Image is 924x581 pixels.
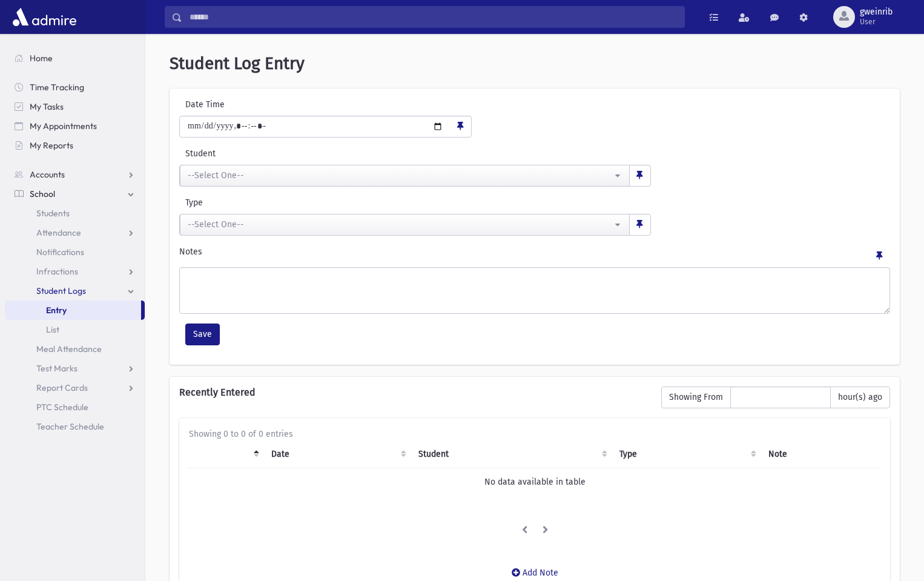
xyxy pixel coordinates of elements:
[5,281,145,300] a: Student Logs
[5,262,145,281] a: Infractions
[36,402,88,413] span: PTC Schedule
[264,440,412,468] th: Date: activate to sort column ascending
[5,48,145,68] a: Home
[188,218,612,231] div: --Select One--
[36,363,78,374] span: Test Marks
[5,116,145,136] a: My Appointments
[179,98,301,111] label: Date Time
[411,440,612,468] th: Student: activate to sort column ascending
[36,382,88,393] span: Report Cards
[189,468,880,496] td: No data available in table
[30,53,53,64] span: Home
[36,421,104,432] span: Teacher Schedule
[30,82,84,93] span: Time Tracking
[5,397,145,417] a: PTC Schedule
[860,17,893,27] span: User
[36,266,78,277] span: Infractions
[36,285,86,296] span: Student Logs
[30,140,73,151] span: My Reports
[170,53,305,73] span: Student Log Entry
[30,101,64,112] span: My Tasks
[188,169,612,182] div: --Select One--
[5,97,145,116] a: My Tasks
[612,440,761,468] th: Type: activate to sort column ascending
[5,242,145,262] a: Notifications
[30,169,65,180] span: Accounts
[5,320,145,339] a: List
[5,204,145,223] a: Students
[5,136,145,155] a: My Reports
[830,387,890,408] span: hour(s) ago
[189,428,880,440] div: Showing 0 to 0 of 0 entries
[182,6,684,28] input: Search
[30,121,97,131] span: My Appointments
[46,324,59,335] span: List
[36,208,70,219] span: Students
[5,184,145,204] a: School
[5,339,145,359] a: Meal Attendance
[5,223,145,242] a: Attendance
[5,378,145,397] a: Report Cards
[180,165,630,187] button: --Select One--
[180,214,630,236] button: --Select One--
[179,245,202,262] label: Notes
[5,165,145,184] a: Accounts
[5,417,145,436] a: Teacher Schedule
[860,7,893,17] span: gweinrib
[10,5,79,29] img: AdmirePro
[5,300,141,320] a: Entry
[761,440,880,468] th: Note
[5,359,145,378] a: Test Marks
[179,387,649,398] h6: Recently Entered
[36,247,84,257] span: Notifications
[36,344,102,354] span: Meal Attendance
[661,387,731,408] span: Showing From
[179,196,415,209] label: Type
[36,227,81,238] span: Attendance
[179,147,494,160] label: Student
[185,324,220,345] button: Save
[46,305,67,316] span: Entry
[5,78,145,97] a: Time Tracking
[30,188,55,199] span: School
